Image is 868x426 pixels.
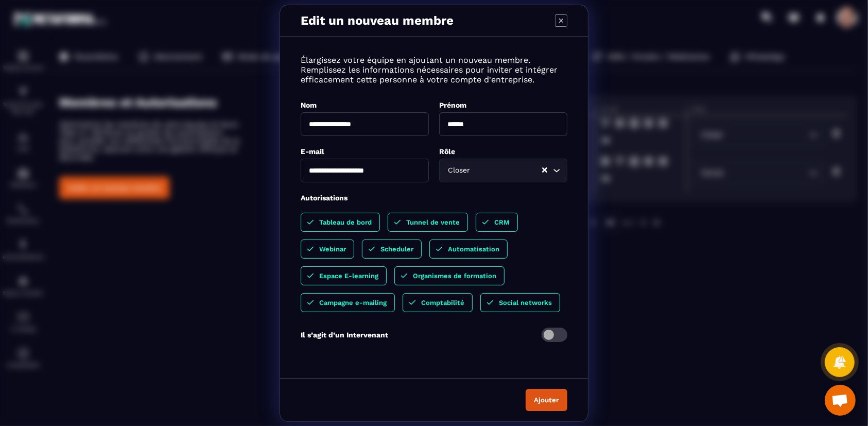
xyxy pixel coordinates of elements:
p: CRM [494,218,510,226]
p: Tableau de bord [319,218,372,226]
label: Nom [301,101,317,109]
button: Ajouter [526,389,567,411]
label: Autorisations [301,194,348,202]
p: Organismes de formation [413,272,496,280]
input: Search for option [473,165,541,176]
label: E-mail [301,147,324,156]
span: Closer [446,165,473,176]
p: Il s’agit d’un Intervenant [301,331,388,339]
p: Campagne e-mailing [319,299,387,306]
p: Social networks [499,299,552,306]
p: Comptabilité [421,299,464,306]
p: Webinar [319,245,346,253]
p: Espace E-learning [319,272,378,280]
label: Prénom [439,101,466,109]
button: Clear Selected [542,166,547,174]
p: Scheduler [380,245,413,253]
label: Rôle [439,147,455,156]
div: Search for option [439,159,567,182]
p: Tunnel de vente [406,218,460,226]
div: Ouvrir le chat [825,385,856,416]
p: Automatisation [448,245,499,253]
p: Élargissez votre équipe en ajoutant un nouveau membre. Remplissez les informations nécessaires po... [301,55,567,84]
p: Edit un nouveau membre [301,13,454,28]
